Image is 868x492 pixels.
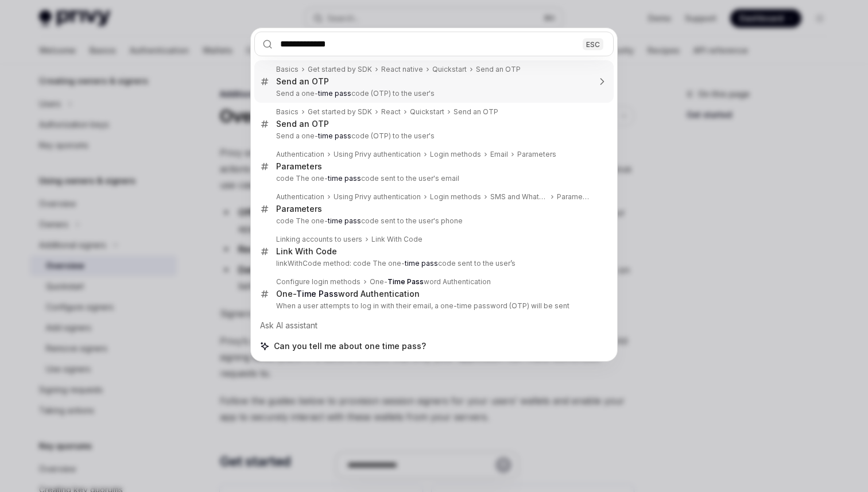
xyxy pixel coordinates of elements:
div: Send an OTP [454,107,498,117]
p: code The one- code sent to the user's email [276,174,590,183]
div: Parameters [276,161,322,172]
div: Quickstart [432,65,467,74]
b: time pass [328,174,361,183]
div: ESC [583,38,603,50]
span: Can you tell me about one time pass? [274,340,426,352]
div: Get started by SDK [308,65,372,74]
div: Link With Code [371,235,423,244]
b: time pass [405,259,438,268]
div: Parameters [276,204,322,214]
div: Authentication [276,192,324,202]
p: Send a one- code (OTP) to the user's [276,89,590,98]
div: Configure login methods [276,277,361,286]
div: Parameters [557,192,590,202]
div: React [381,107,401,117]
div: SMS and WhatsApp [490,192,548,202]
b: time pass [318,89,351,98]
div: One- word Authentication [370,277,491,286]
p: Send a one- code (OTP) to the user's [276,131,590,141]
div: Using Privy authentication [334,150,421,159]
p: code The one- code sent to the user's phone [276,216,590,226]
b: time pass [328,216,361,225]
b: Time Pass [387,277,424,286]
div: Basics [276,65,299,74]
div: Quickstart [410,107,444,117]
div: Get started by SDK [308,107,372,117]
div: Link With Code [276,246,337,257]
div: Send an OTP [476,65,521,74]
div: Login methods [430,192,481,202]
div: Send an OTP [276,119,329,129]
div: Send an OTP [276,76,329,87]
div: Using Privy authentication [334,192,421,202]
b: Time Pass [296,289,338,299]
div: Login methods [430,150,481,159]
div: Basics [276,107,299,117]
div: React native [381,65,423,74]
div: Linking accounts to users [276,235,362,244]
p: linkWithCode method: code The one- code sent to the user’s [276,259,590,268]
div: Authentication [276,150,324,159]
b: time pass [318,131,351,140]
div: Email [490,150,508,159]
div: Ask AI assistant [254,315,614,336]
div: Parameters [517,150,556,159]
p: When a user attempts to log in with their email, a one-time password (OTP) will be sent [276,301,590,311]
div: One- word Authentication [276,289,420,299]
